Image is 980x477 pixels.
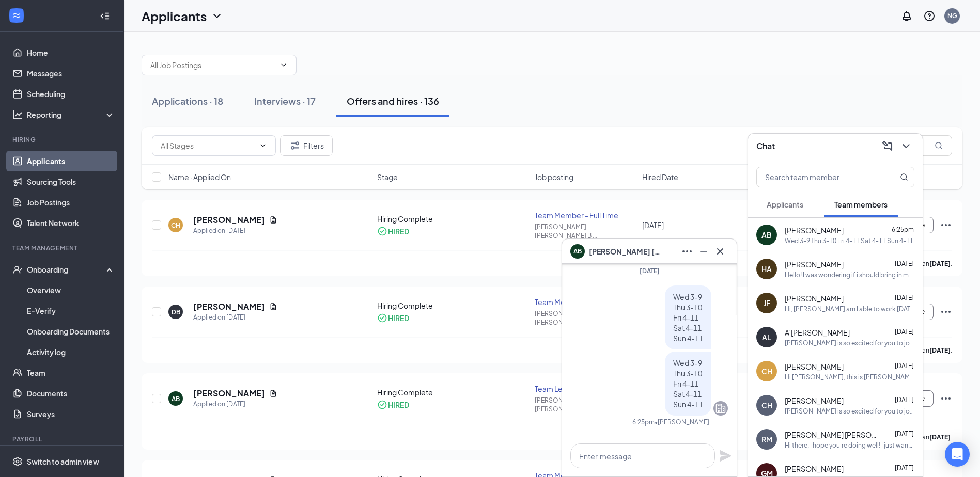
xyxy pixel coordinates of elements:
span: [PERSON_NAME] [785,225,844,235]
a: Talent Network [27,213,115,233]
svg: Analysis [12,109,23,120]
span: [PERSON_NAME] [785,395,844,406]
h5: [PERSON_NAME] [193,388,265,399]
button: ChevronDown [898,138,914,154]
div: CH [171,221,180,230]
svg: Cross [714,245,726,258]
div: HA [761,264,772,274]
b: [DATE] [929,346,951,354]
a: Sourcing Tools [27,171,115,192]
div: HIRED [388,400,409,410]
a: Applicants [27,151,115,171]
div: Team Leader [535,384,636,394]
div: Wed 3-9 Thu 3-10 Fri 4-11 Sat 4-11 Sun 4-11 [785,236,913,245]
svg: Company [714,402,727,415]
svg: Document [269,389,277,397]
a: Onboarding Documents [27,321,115,342]
svg: Minimize [697,245,710,258]
div: [PERSON_NAME] is so excited for you to join our team! Do you know anyone else who might be intere... [785,339,914,347]
a: Overview [27,280,115,300]
svg: CheckmarkCircle [377,313,387,323]
svg: Ellipses [940,392,952,405]
svg: CheckmarkCircle [377,400,387,410]
div: Applied on [DATE] [193,399,277,409]
span: [PERSON_NAME] [PERSON_NAME] [785,430,878,440]
div: NG [947,11,957,20]
svg: Plane [719,450,732,462]
span: [PERSON_NAME] [785,464,844,474]
span: A’[PERSON_NAME] [785,327,850,338]
svg: Ellipses [681,245,693,258]
svg: ChevronDown [211,10,223,22]
div: Switch to admin view [27,456,99,467]
a: Messages [27,63,115,84]
svg: Filter [289,139,301,152]
button: Ellipses [679,243,695,260]
span: [DATE] [895,396,914,404]
svg: Document [269,216,277,224]
svg: WorkstreamLogo [11,10,22,21]
div: Payroll [12,435,113,443]
input: All Job Postings [150,59,275,71]
div: Hi, [PERSON_NAME] am I able to work [DATE] from 5-10 I picked up the offer? [785,305,914,313]
span: • [PERSON_NAME] [655,418,709,426]
h1: Applicants [142,7,207,25]
div: AB [761,230,772,240]
span: Team members [834,200,888,209]
svg: ComposeMessage [881,140,894,152]
div: HIRED [388,226,409,236]
div: Open Intercom Messenger [945,442,970,467]
b: [DATE] [929,260,951,267]
div: Hi [PERSON_NAME], this is [PERSON_NAME] did an interview with you last week. I tried reaching out... [785,373,914,381]
svg: QuestionInfo [923,10,936,22]
span: Name · Applied On [168,172,231,182]
span: [DATE] [895,464,914,472]
div: CH [761,400,772,410]
div: Team Management [12,244,113,252]
svg: Ellipses [940,219,952,231]
svg: Notifications [900,10,913,22]
a: Team [27,362,115,383]
div: Applications · 18 [152,94,223,107]
div: [PERSON_NAME] [PERSON_NAME] B ... [535,396,636,414]
button: Minimize [695,243,712,260]
span: [DATE] [642,220,664,230]
span: [DATE] [895,260,914,267]
button: ComposeMessage [879,138,896,154]
svg: Ellipses [940,306,952,318]
svg: ChevronDown [259,141,267,150]
div: 6:25pm [632,418,655,426]
span: [PERSON_NAME] [785,361,844,372]
a: Home [27,42,115,63]
span: [PERSON_NAME] [PERSON_NAME] [589,246,661,257]
svg: Document [269,303,277,311]
span: [DATE] [640,267,660,275]
span: Applicants [767,200,803,209]
span: Wed 3-9 Thu 3-10 Fri 4-11 Sat 4-11 Sun 4-11 [673,292,703,343]
div: Reporting [27,109,116,120]
a: Job Postings [27,192,115,213]
span: [PERSON_NAME] [785,259,844,269]
div: [PERSON_NAME] is so excited for you to join our team! Do you know anyone else who might be intere... [785,407,914,416]
div: HIRED [388,313,409,323]
svg: CheckmarkCircle [377,226,387,236]
div: Team Member - Full Time [535,210,636,220]
div: Hiring Complete [377,387,529,397]
a: Scheduling [27,84,115,104]
svg: Settings [12,456,23,467]
svg: MagnifyingGlass [900,173,908,181]
a: E-Verify [27,300,115,321]
span: [DATE] [895,362,914,370]
span: Stage [377,172,398,182]
div: AL [762,332,771,342]
div: CH [761,366,772,376]
div: Hiring Complete [377,300,529,311]
div: DB [172,308,180,316]
div: Offers and hires · 136 [347,94,439,107]
span: [PERSON_NAME] [785,293,844,304]
span: Job posting [535,172,573,182]
svg: ChevronDown [900,140,912,152]
div: Hiring Complete [377,214,529,224]
div: Onboarding [27,264,106,275]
